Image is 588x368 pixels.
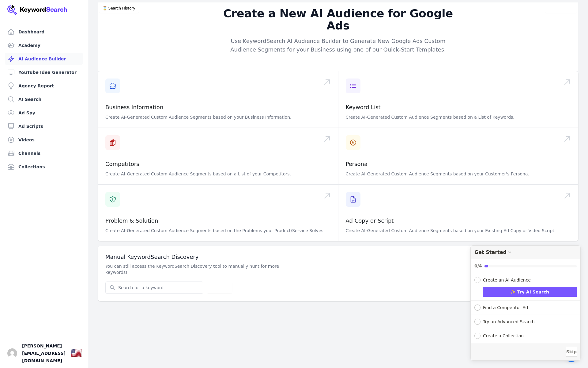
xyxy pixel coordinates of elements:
div: Drag to move checklist [471,246,580,259]
button: Open user button [7,348,17,358]
button: Skip [566,347,577,357]
button: Expand Checklist [471,329,580,343]
a: Academy [5,39,83,52]
div: 🇺🇸 [70,348,82,359]
div: Get Started [470,245,581,361]
a: Business Information [105,104,163,110]
span: ✨ Try AI Search [511,289,549,295]
h2: Create a New AI Audience for Google Ads [221,7,456,32]
a: Agency Report [5,80,83,92]
a: AI Search [5,93,83,105]
button: ✨ Try AI Search [483,287,577,297]
p: You can still access the KeywordSearch Discovery tool to manually hunt for more keywords! [105,263,282,275]
div: Create a Collection [483,333,524,339]
div: Find a Competitor Ad [483,305,528,311]
a: Competitors [105,161,139,167]
button: Collapse Checklist [471,246,580,273]
a: Ad Spy [5,107,83,119]
span: [PERSON_NAME][EMAIL_ADDRESS][DOMAIN_NAME] [22,342,66,364]
div: Try an Advanced Search [483,319,535,325]
a: AI Audience Builder [5,53,83,65]
a: Collections [5,161,83,173]
a: Problem & Solution [105,217,158,224]
div: Get Started [474,249,507,255]
a: Channels [5,147,83,159]
div: 0/4 [474,263,482,269]
h3: Manual KeywordSearch Discovery [105,253,571,261]
a: Ad Scripts [5,120,83,132]
a: Ad Copy or Script [346,217,394,224]
a: Videos [5,134,83,146]
span: Skip [566,349,577,355]
input: Search for a keyword [106,282,203,293]
button: ⌛️ Search History [99,4,139,13]
a: YouTube Idea Generator [5,66,83,79]
button: Expand Checklist [471,301,580,315]
button: Search [207,282,232,293]
p: Use KeywordSearch AI Audience Builder to Generate New Google Ads Custom Audience Segments for you... [221,37,456,54]
button: Video Tutorial [545,4,577,13]
a: Dashboard [5,26,83,38]
button: Collapse Checklist [471,273,580,283]
button: Expand Checklist [471,315,580,329]
div: Create an AI Audience [483,277,531,283]
a: Keyword List [346,104,381,110]
a: Persona [346,161,368,167]
img: Your Company [7,5,67,15]
button: 🇺🇸 [70,347,82,359]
